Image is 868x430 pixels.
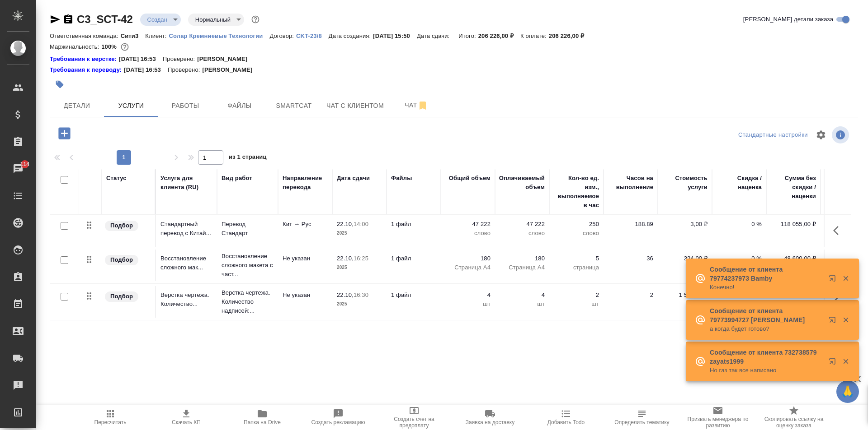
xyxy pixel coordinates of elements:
p: 47 222 [500,220,545,229]
p: 1 файл [391,291,436,300]
p: шт [554,300,599,309]
span: Заявка на доставку [466,419,514,425]
p: Проверено: [163,55,198,64]
p: Страница А4 [500,263,545,272]
div: Кол-во ед. изм., выполняемое в час [554,174,599,210]
a: Требования к верстке: [50,55,119,64]
td: 188.89 [604,215,658,247]
p: Дата создания: [329,32,373,39]
button: Призвать менеджера по развитию [680,405,756,430]
p: 0 % [717,254,762,263]
p: страница [554,263,599,272]
p: 2025 [337,300,382,309]
p: [DATE] 15:50 [373,32,417,39]
p: Клиент: [145,32,169,39]
p: Дата сдачи: [417,32,452,39]
span: Работы [164,100,207,111]
p: слово [500,229,545,238]
p: CKT-23/8 [296,32,329,39]
button: Открыть в новой вкладке [823,352,845,374]
p: Стандартный перевод с Китай... [160,220,212,238]
div: Вид работ [222,174,252,183]
button: Пересчитать [72,405,148,430]
button: Добавить Todo [528,405,604,430]
p: 206 226,00 ₽ [478,32,520,39]
p: Верстка чертежа. Количество... [160,291,212,309]
button: Скопировать ссылку [63,14,74,25]
a: 114 [2,157,34,180]
span: Пересчитать [94,419,127,425]
p: Конечно! [710,283,823,292]
p: Сити3 [121,32,146,39]
a: CKT-23/8 [296,32,329,39]
p: 1 560,00 ₽ [662,291,708,300]
span: 114 [15,160,35,169]
p: 14:00 [354,221,368,227]
p: 180 [445,254,491,263]
td: 36 [604,250,658,281]
p: 2025 [337,263,382,272]
p: 180 [500,254,545,263]
span: Чат [395,100,438,111]
span: Добавить Todo [547,419,585,425]
button: Папка на Drive [224,405,300,430]
div: Направление перевода [283,174,328,192]
p: Не указан [283,254,328,263]
p: 1 файл [391,220,436,229]
div: Создан [140,14,181,26]
p: шт [500,300,545,309]
button: Закрыть [836,316,855,324]
button: 0.00 RUB; [119,41,131,53]
div: Общий объем [449,174,491,183]
div: Услуга для клиента (RU) [160,174,212,192]
div: Сумма без скидки / наценки [771,174,816,201]
button: Создать рекламацию [300,405,376,430]
span: Посмотреть информацию [832,126,851,143]
p: [PERSON_NAME] [202,65,259,74]
p: Восстановление сложного макета с част... [222,252,274,279]
p: 100% [101,43,119,50]
p: Восстановление сложного мак... [160,254,212,272]
p: 118 055,00 ₽ [771,220,816,229]
div: split button [736,128,810,142]
span: Услуги [109,100,153,111]
td: 2 [604,286,658,318]
div: Статус [106,174,127,183]
button: Закрыть [836,357,855,365]
span: Детали [55,100,99,111]
span: Определить тематику [614,419,669,425]
a: Солар Кремниевые Технологии [169,32,270,39]
p: 22.10, [337,255,354,262]
span: Настроить таблицу [810,124,832,146]
div: Оплачиваемый объем [499,174,545,192]
span: [PERSON_NAME] детали заказа [743,15,833,24]
button: Создать счет на предоплату [376,405,452,430]
p: 22.10, [337,221,354,227]
button: Создан [145,16,170,23]
span: Smartcat [272,100,316,111]
p: слово [554,229,599,238]
div: Создан [188,14,244,26]
p: Проверено: [168,65,203,74]
div: Файлы [391,174,412,183]
p: Договор: [269,32,296,39]
p: шт [445,300,491,309]
button: Открыть в новой вкладке [823,311,845,333]
span: Файлы [218,100,261,111]
p: Страница А4 [445,263,491,272]
p: Но газ так все написано [710,366,823,375]
a: C3_SCT-42 [77,13,133,25]
button: Определить тематику [604,405,680,430]
p: [DATE] 16:53 [119,55,163,64]
p: [DATE] 16:53 [124,65,168,74]
div: Дата сдачи [337,174,370,183]
span: из 1 страниц [229,152,267,165]
p: Сообщение от клиента 732738579 zayats1999 [710,348,823,366]
p: Подбор [110,255,133,264]
p: слово [445,229,491,238]
p: 48 600,00 ₽ [771,254,816,263]
p: Маржинальность: [50,43,101,50]
button: Показать кнопки [828,254,849,276]
p: 2025 [337,229,382,238]
p: Ответственная команда: [50,32,121,39]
